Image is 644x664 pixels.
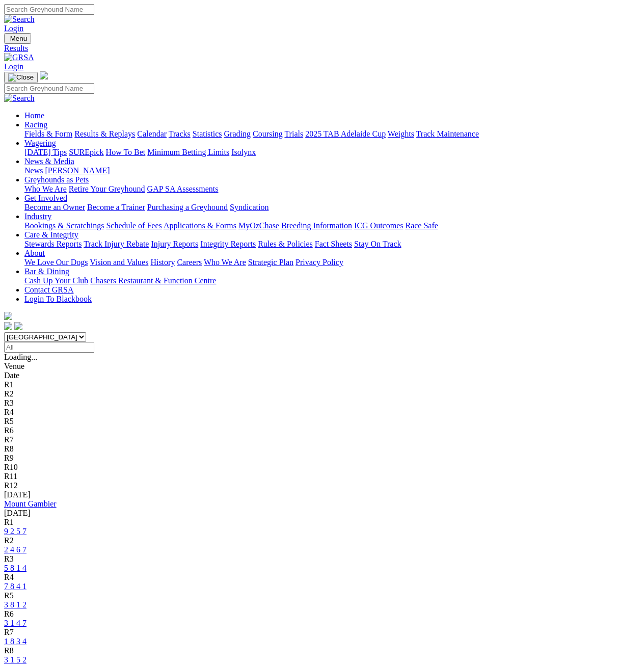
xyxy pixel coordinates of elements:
a: How To Bet [106,148,146,156]
a: Grading [224,129,251,138]
img: GRSA [4,53,34,62]
div: R6 [4,609,640,619]
img: Close [8,73,34,82]
input: Select date [4,342,94,353]
div: Industry [24,221,640,230]
a: Syndication [230,203,269,211]
input: Search [4,83,94,94]
a: Fact Sheets [315,240,352,248]
a: Contact GRSA [24,285,73,294]
a: MyOzChase [238,221,279,230]
a: Become an Owner [24,203,85,211]
a: 3 1 4 7 [4,619,26,627]
a: Trials [284,129,303,138]
div: About [24,258,640,267]
div: Date [4,371,640,380]
div: R8 [4,646,640,655]
div: Bar & Dining [24,276,640,285]
a: 3 8 1 2 [4,600,26,609]
a: 3 1 5 2 [4,655,26,664]
a: Login [4,62,23,71]
a: Strategic Plan [248,258,293,267]
button: Toggle navigation [4,33,31,44]
div: R3 [4,554,640,564]
div: Wagering [24,148,640,157]
div: R4 [4,573,640,582]
a: Vision and Values [90,258,148,267]
a: ICG Outcomes [354,221,403,230]
a: Track Maintenance [416,129,479,138]
a: Applications & Forms [164,221,236,230]
div: R5 [4,417,640,426]
div: R12 [4,481,640,490]
a: Weights [388,129,414,138]
a: Results & Replays [74,129,135,138]
a: Who We Are [24,184,67,193]
div: Greyhounds as Pets [24,184,640,194]
div: R7 [4,435,640,444]
div: R6 [4,426,640,435]
a: Mount Gambier [4,499,57,508]
a: Race Safe [405,221,438,230]
input: Search [4,4,94,15]
a: Who We Are [204,258,246,267]
a: Results [4,44,640,53]
a: Bar & Dining [24,267,69,276]
a: We Love Our Dogs [24,258,88,267]
a: Breeding Information [281,221,352,230]
div: R1 [4,518,640,527]
a: Chasers Restaurant & Function Centre [90,276,216,285]
a: Calendar [137,129,167,138]
div: R3 [4,399,640,408]
a: Integrity Reports [200,240,256,248]
span: Menu [10,35,27,42]
div: News & Media [24,166,640,175]
div: Venue [4,362,640,371]
a: Wagering [24,139,56,147]
a: [PERSON_NAME] [45,166,110,175]
img: twitter.svg [14,322,22,330]
a: Cash Up Your Club [24,276,88,285]
img: logo-grsa-white.png [4,312,12,320]
a: Industry [24,212,51,221]
a: Home [24,111,44,120]
a: News [24,166,43,175]
a: SUREpick [69,148,103,156]
a: 2 4 6 7 [4,545,26,554]
div: [DATE] [4,490,640,499]
a: Become a Trainer [87,203,145,211]
a: Injury Reports [151,240,198,248]
a: Get Involved [24,194,67,202]
img: facebook.svg [4,322,12,330]
div: Racing [24,129,640,139]
a: Stewards Reports [24,240,82,248]
a: Racing [24,120,47,129]
a: Coursing [253,129,283,138]
div: R5 [4,591,640,600]
div: R7 [4,628,640,637]
a: About [24,249,45,257]
div: R2 [4,389,640,399]
a: History [150,258,175,267]
a: Login To Blackbook [24,295,92,303]
div: [DATE] [4,509,640,518]
div: R9 [4,454,640,463]
div: R8 [4,444,640,454]
a: GAP SA Assessments [147,184,219,193]
div: R10 [4,463,640,472]
span: Loading... [4,353,37,361]
a: 5 8 1 4 [4,564,26,572]
a: Track Injury Rebate [84,240,149,248]
a: Bookings & Scratchings [24,221,104,230]
div: R2 [4,536,640,545]
img: Search [4,15,35,24]
a: Fields & Form [24,129,72,138]
a: Careers [177,258,202,267]
a: 9 2 5 7 [4,527,26,536]
a: 2025 TAB Adelaide Cup [305,129,386,138]
a: Statistics [193,129,222,138]
div: Get Involved [24,203,640,212]
a: Stay On Track [354,240,401,248]
img: Search [4,94,35,103]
